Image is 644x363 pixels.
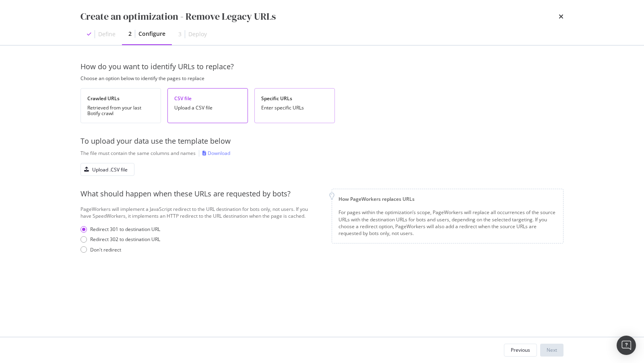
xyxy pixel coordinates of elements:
[339,196,557,202] div: How PageWorkers replaces URLs
[174,95,241,102] div: CSV file
[188,30,207,38] div: Deploy
[138,30,165,38] div: Configure
[87,105,154,116] div: Retrieved from your last Botify crawl
[80,246,319,253] div: Don't redirect
[547,346,557,353] div: Next
[202,150,230,157] a: Download
[261,105,328,111] div: Enter specific URLs
[87,95,154,102] div: Crawled URLs
[80,206,319,219] div: PageWorkers will implement a JavaScript redirect to the URL destination for bots only, not users....
[128,30,132,38] div: 2
[80,75,563,82] div: Choose an option below to identify the pages to replace
[339,209,557,237] div: For pages within the optimization’s scope, PageWorkers will replace all occurrences of the source...
[90,246,121,253] div: Don't redirect
[90,236,160,243] div: Redirect 302 to destination URL
[98,30,116,38] div: Define
[80,189,319,199] div: What should happen when these URLs are requested by bots?
[90,226,160,233] div: Redirect 301 to destination URL
[511,346,530,353] div: Previous
[617,336,636,355] div: Open Intercom Messenger
[80,10,276,23] div: Create an optimization - Remove Legacy URLs
[559,10,563,23] div: times
[174,105,241,111] div: Upload a CSV file
[80,150,196,157] div: The file must contain the same columns and names
[261,95,328,102] div: Specific URLs
[80,236,319,243] div: Redirect 302 to destination URL
[80,226,319,233] div: Redirect 301 to destination URL
[92,166,128,173] div: Upload .CSV file
[80,163,134,176] button: Upload .CSV file
[80,136,563,146] div: To upload your data use the template below
[80,62,563,72] div: How do you want to identify URLs to replace?
[540,344,563,357] button: Next
[504,344,537,357] button: Previous
[208,150,230,157] div: Download
[178,30,182,38] div: 3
